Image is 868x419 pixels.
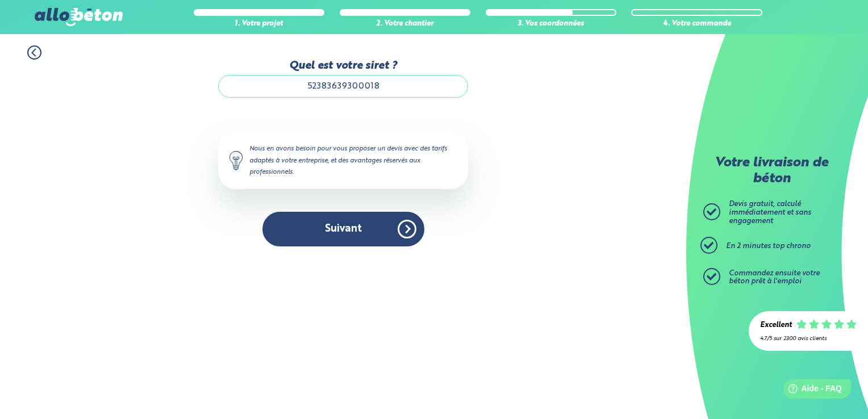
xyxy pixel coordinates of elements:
[194,20,324,28] div: 1. Votre projet
[218,75,468,98] input: Siret de votre entreprise
[486,20,616,28] div: 3. Vos coordonnées
[340,20,470,28] div: 2. Votre chantier
[767,375,856,407] iframe: Help widget launcher
[218,60,468,72] label: Quel est votre siret ?
[218,132,468,188] div: Nous en avons besoin pour vous proposer un devis avec des tarifs adaptés à votre entreprise, et d...
[35,8,122,26] img: allobéton
[631,20,762,28] div: 4. Votre commande
[262,212,424,246] button: Suivant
